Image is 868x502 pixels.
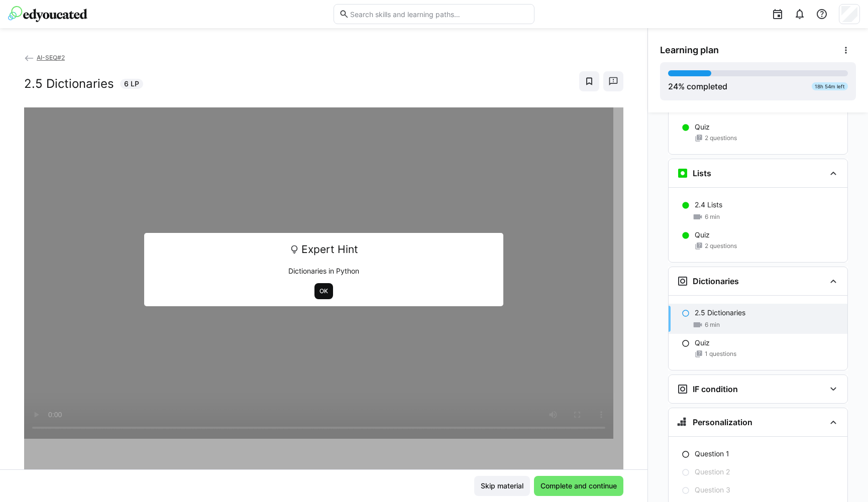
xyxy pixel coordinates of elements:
[534,476,623,496] button: Complete and continue
[539,481,618,491] span: Complete and continue
[693,384,738,394] h3: IF condition
[705,321,720,329] span: 6 min
[695,467,730,477] p: Question 2
[693,168,711,178] h3: Lists
[705,134,737,142] span: 2 questions
[24,76,114,91] h2: 2.5 Dictionaries
[695,200,722,210] p: 2.4 Lists
[695,230,710,240] p: Quiz
[318,287,329,295] span: OK
[37,54,65,61] span: AI-SEQ#2
[668,80,727,92] div: % completed
[479,481,525,491] span: Skip material
[349,10,529,19] input: Search skills and learning paths…
[314,283,333,299] button: OK
[124,79,139,89] span: 6 LP
[705,213,720,221] span: 6 min
[812,82,848,90] div: 18h 54m left
[695,122,710,132] p: Quiz
[705,242,737,250] span: 2 questions
[693,276,739,286] h3: Dictionaries
[474,476,530,496] button: Skip material
[695,449,729,459] p: Question 1
[695,308,745,318] p: 2.5 Dictionaries
[151,266,497,276] p: Dictionaries in Python
[301,240,358,259] span: Expert Hint
[660,45,719,56] span: Learning plan
[695,485,730,495] p: Question 3
[24,54,65,61] a: AI-SEQ#2
[705,350,736,358] span: 1 questions
[668,81,678,91] span: 24
[693,417,752,427] h3: Personalization
[695,338,710,348] p: Quiz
